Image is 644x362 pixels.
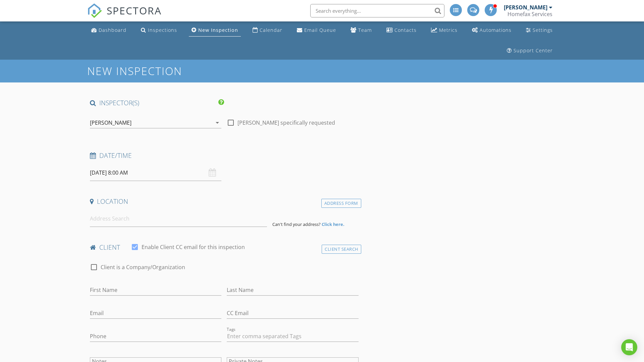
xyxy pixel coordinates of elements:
[198,27,238,33] div: New Inspection
[310,4,444,17] input: Search everything...
[321,199,361,208] div: Address Form
[142,244,245,250] label: Enable Client CC email for this inspection
[504,45,555,57] a: Support Center
[384,24,419,37] a: Contacts
[101,264,185,270] label: Client is a Company/Organization
[428,24,460,37] a: Metrics
[90,120,131,126] div: [PERSON_NAME]
[87,3,102,18] img: The Best Home Inspection Software - Spectora
[322,221,344,227] strong: Click here.
[90,197,359,206] h4: Location
[90,165,221,181] input: Select date
[523,24,555,37] a: Settings
[348,24,375,37] a: Team
[294,24,339,37] a: Email Queue
[260,27,282,33] div: Calendar
[621,339,637,355] div: Open Intercom Messenger
[90,151,359,160] h4: Date/Time
[89,24,129,37] a: Dashboard
[322,245,361,254] div: Client Search
[148,27,177,33] div: Inspections
[87,65,236,77] h1: New Inspection
[213,119,221,127] i: arrow_drop_down
[237,119,335,126] label: [PERSON_NAME] specifically requested
[90,99,224,107] h4: INSPECTOR(S)
[533,27,553,33] div: Settings
[87,9,162,23] a: SPECTORA
[107,3,162,17] span: SPECTORA
[138,24,180,37] a: Inspections
[480,27,512,33] div: Automations
[507,11,552,17] div: Homefax Services
[394,27,417,33] div: Contacts
[90,210,267,227] input: Address Search
[504,4,547,11] div: [PERSON_NAME]
[189,24,241,37] a: New Inspection
[358,27,372,33] div: Team
[469,24,514,37] a: Automations (Advanced)
[99,27,126,33] div: Dashboard
[439,27,458,33] div: Metrics
[90,243,359,252] h4: client
[514,47,553,54] div: Support Center
[250,24,285,37] a: Calendar
[304,27,336,33] div: Email Queue
[272,221,321,227] span: Can't find your address?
